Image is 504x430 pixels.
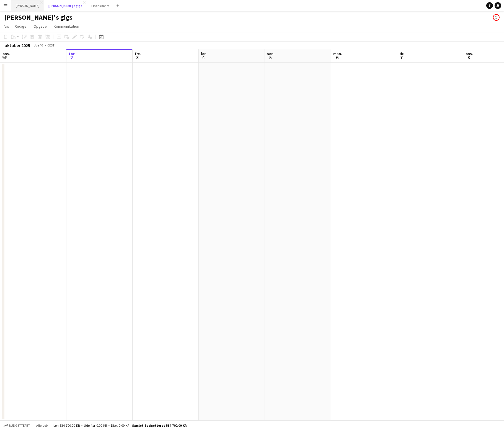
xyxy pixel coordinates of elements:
[135,51,141,56] span: fre.
[267,51,275,56] span: søn.
[201,51,206,56] span: lør.
[132,423,187,428] span: Samlet budgetteret 534 700.00 KR
[333,51,342,56] span: man.
[44,0,87,11] button: [PERSON_NAME]'s gigs
[2,54,10,61] span: 1
[51,23,81,30] a: Kommunikation
[200,54,206,61] span: 4
[11,0,44,11] button: [PERSON_NAME]
[332,54,342,61] span: 6
[31,23,50,30] a: Opgaver
[2,23,11,30] a: Vis
[35,423,49,428] span: Alle job
[2,51,10,56] span: ons.
[399,54,404,61] span: 7
[47,43,55,47] div: CEST
[466,51,473,56] span: ons.
[68,54,76,61] span: 2
[4,43,30,48] div: oktober 2025
[4,24,9,29] span: Vis
[134,54,141,61] span: 3
[399,51,404,56] span: tir.
[493,14,500,21] app-user-avatar: Frederik Flach
[87,0,114,11] button: Flachs board
[465,54,473,61] span: 8
[69,51,76,56] span: tor.
[9,424,30,428] span: Budgetteret
[15,24,28,29] span: Rediger
[33,24,48,29] span: Opgaver
[12,23,30,30] a: Rediger
[31,43,45,47] span: Uge 40
[4,13,73,22] h1: [PERSON_NAME]'s gigs
[53,423,187,428] div: Løn 534 700.00 KR + Udgifter 0.00 KR + Diæt 0.00 KR =
[266,54,275,61] span: 5
[54,24,79,29] span: Kommunikation
[3,423,31,429] button: Budgetteret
